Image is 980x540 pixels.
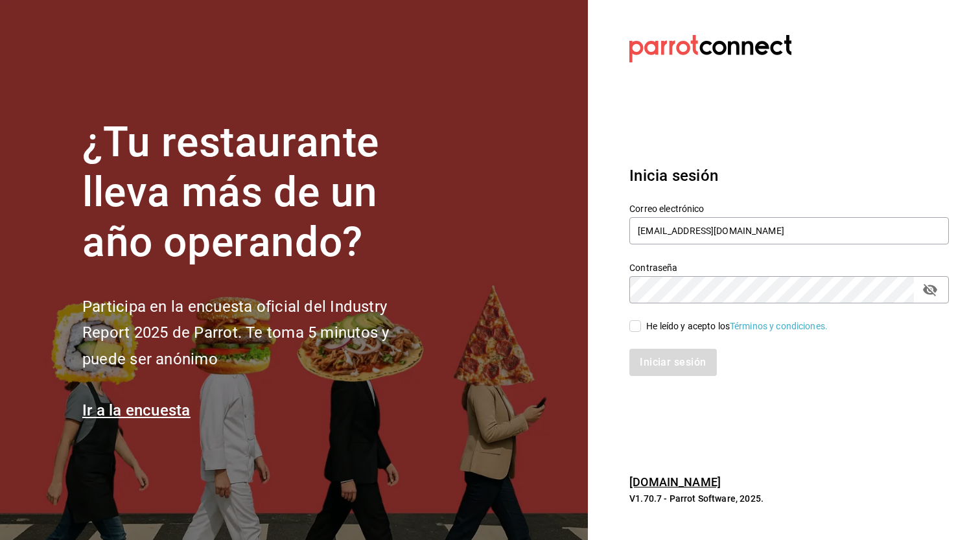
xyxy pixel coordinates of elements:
h1: ¿Tu restaurante lleva más de un año operando? [82,118,432,267]
a: Ir a la encuesta [82,401,191,419]
input: Ingresa tu correo electrónico [629,217,949,244]
label: Contraseña [629,263,949,272]
a: Términos y condiciones. [730,321,828,331]
label: Correo electrónico [629,204,949,213]
button: passwordField [919,279,941,301]
h3: Inicia sesión [629,164,949,187]
a: [DOMAIN_NAME] [629,475,721,489]
p: V1.70.7 - Parrot Software, 2025. [629,492,949,505]
h2: Participa en la encuesta oficial del Industry Report 2025 de Parrot. Te toma 5 minutos y puede se... [82,294,432,373]
div: He leído y acepto los [646,320,828,333]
